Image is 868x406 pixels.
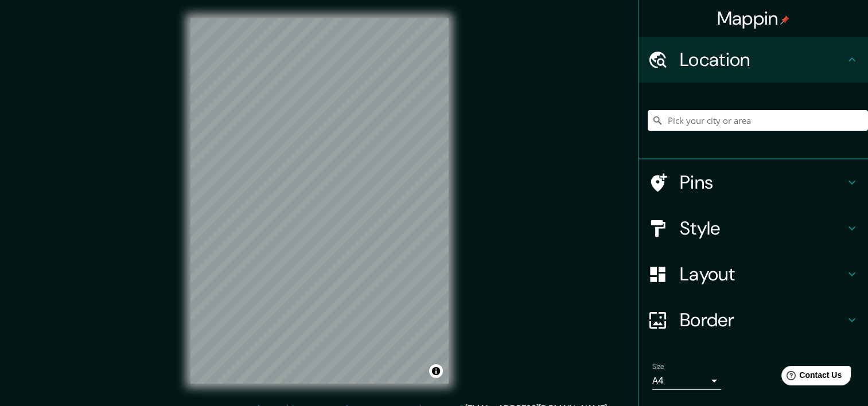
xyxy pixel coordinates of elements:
button: Toggle attribution [429,364,443,378]
div: Style [639,205,868,251]
input: Pick your city or area [648,110,868,131]
h4: Mappin [717,7,790,30]
canvas: Map [190,18,449,384]
h4: Style [680,217,845,240]
div: A4 [652,372,721,390]
div: Layout [639,251,868,297]
div: Pins [639,159,868,205]
div: Border [639,297,868,343]
h4: Pins [680,171,845,194]
img: pin-icon.png [780,15,789,25]
h4: Location [680,48,845,71]
h4: Layout [680,263,845,286]
label: Size [652,362,664,372]
iframe: Help widget launcher [766,361,855,393]
h4: Border [680,309,845,331]
div: Location [639,37,868,83]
